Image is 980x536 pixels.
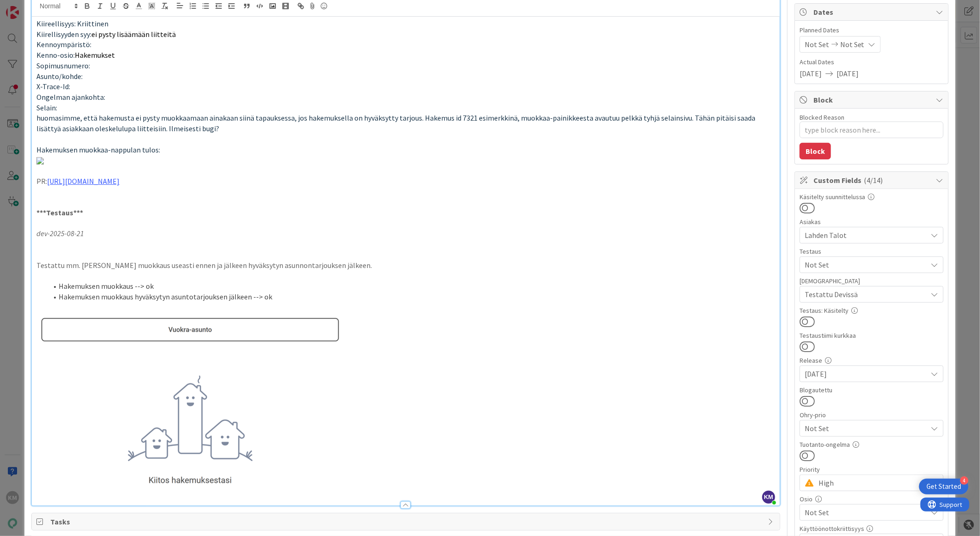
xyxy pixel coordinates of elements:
div: Testaus [800,248,944,255]
img: attachment [36,157,44,164]
span: Planned Dates [800,25,944,35]
span: Not Set [840,39,865,50]
span: Custom Fields [813,175,932,186]
span: huomasimme, että hakemusta ei pysty muokkaamaan ainakaan siinä tapauksessa, jos hakemuksella on h... [36,113,757,133]
div: Käsitelty suunnittelussa [800,194,944,200]
div: Get Started [926,482,961,491]
span: Hakemukset [75,50,115,60]
div: Testaustiimi kurkkaa [800,332,944,339]
label: Blocked Reason [800,113,844,122]
li: Hakemuksen muokkaus hyväksytyn asuntotarjouksen jälkeen --> ok [48,292,775,302]
span: Not Set [805,39,829,50]
button: Block [800,143,831,159]
span: Kenno-osio: [36,50,75,60]
img: image.png [36,312,345,496]
span: Tasks [50,516,763,527]
div: 4 [960,476,968,485]
span: Actual Dates [800,57,944,67]
span: [DATE] [800,68,822,79]
span: Asunto/kohde: [36,72,83,81]
span: Hakemuksen muokkaa-nappulan tulos: [36,145,160,154]
span: Ongelman ajankohta: [36,92,105,102]
span: Dates [813,6,932,18]
span: Kennoympäristö: [36,40,91,49]
span: Testattu Devissä [805,289,927,300]
span: KM [762,491,775,504]
span: Not Set [805,422,923,435]
span: Kiireellisyys: Kriittinen [36,19,108,28]
div: Release [800,357,944,364]
div: Testaus: Käsitelty [800,307,944,314]
span: Kiirellisyyden syy: [36,30,91,39]
span: X-Trace-Id: [36,82,70,91]
span: Lahden Talot [805,230,927,241]
li: Hakemuksen muokkaus --> ok [48,281,775,292]
p: Testattu mm. [PERSON_NAME] muokkaus useasti ennen ja jälkeen hyväksytyn asunnontarjouksen jälkeen. [36,260,775,271]
span: Block [813,94,932,105]
div: [DEMOGRAPHIC_DATA] [800,278,944,284]
div: Osio [800,496,944,502]
div: Open Get Started checklist, remaining modules: 4 [919,479,968,494]
span: High [819,476,923,489]
span: [DATE] [805,368,927,379]
div: Tuotanto-ongelma [800,441,944,448]
div: Ohry-prio [800,412,944,418]
em: dev-2025-08-21 [36,229,84,238]
div: Priority [800,466,944,473]
p: PR: [36,176,775,187]
span: Not Set [805,507,927,518]
span: ei pysty lisäämään liitteitä [91,30,176,39]
a: [URL][DOMAIN_NAME] [47,177,120,186]
span: [DATE] [837,68,859,79]
div: Asiakas [800,219,944,225]
span: ( 4/14 ) [864,176,883,185]
span: Not Set [805,259,927,270]
span: Selain: [36,103,57,112]
div: Blogautettu [800,387,944,393]
div: Käyttöönottokriittisyys [800,525,944,532]
span: Support [19,1,42,12]
span: Sopimusnumero: [36,61,90,70]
